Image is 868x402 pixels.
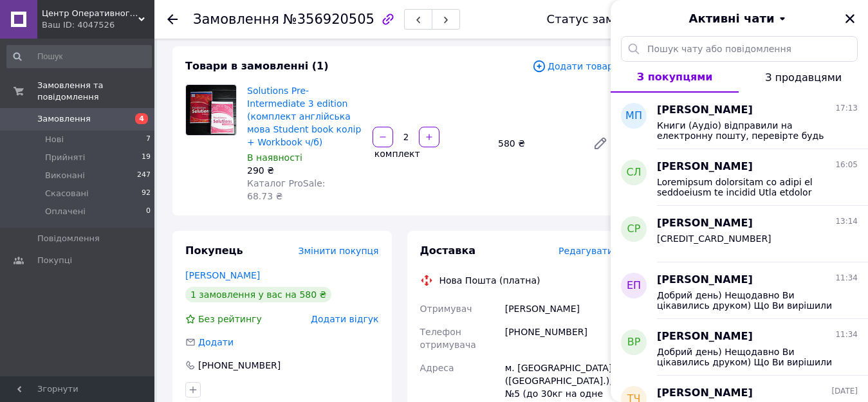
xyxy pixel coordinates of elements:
[197,359,282,372] div: [PHONE_NUMBER]
[198,314,262,324] span: Без рейтингу
[185,270,260,280] a: [PERSON_NAME]
[299,246,379,256] span: Змінити покупця
[739,62,868,93] button: З продавцями
[657,386,753,401] span: [PERSON_NAME]
[587,131,613,156] a: Редагувати
[611,319,868,376] button: ВР[PERSON_NAME]11:34Добрий день) Нещодавно Ви цікавились друком) Що Ви вирішили з приводу замовле...
[420,327,476,350] span: Телефон отримувача
[283,12,374,27] span: №356920505
[186,85,236,135] img: Solutions Pre-Intermediate 3 edition (комплект англійська мова Student book колір + Workbook ч/б)
[37,255,72,266] span: Покупці
[627,222,641,237] span: СР
[142,152,151,163] span: 19
[45,134,64,145] span: Нові
[185,60,329,72] span: Товари в замовленні (1)
[547,13,665,26] div: Статус замовлення
[142,188,151,199] span: 92
[37,80,154,103] span: Замовлення та повідомлення
[420,363,454,373] span: Адреса
[42,19,154,31] div: Ваш ID: 4047526
[42,8,138,19] span: Центр Оперативного Друку
[657,216,753,231] span: [PERSON_NAME]
[657,273,753,288] span: [PERSON_NAME]
[835,273,858,284] span: 11:34
[198,337,234,347] span: Додати
[842,11,858,26] button: Закрити
[146,206,151,217] span: 0
[503,320,616,356] div: [PHONE_NUMBER]
[436,274,544,287] div: Нова Пошта (платна)
[45,188,89,199] span: Скасовані
[193,12,279,27] span: Замовлення
[611,93,868,149] button: МП[PERSON_NAME]17:13Книги (Аудіо) відправили на електронну пошту, перевірте будь ласка Прохання о...
[835,216,858,227] span: 13:14
[657,329,753,344] span: [PERSON_NAME]
[657,103,753,118] span: [PERSON_NAME]
[657,177,840,197] span: Loremipsum dolorsitam co adipi el seddoeiusm te incidid Utla etdolor Magna Aliqua, en admini veni...
[167,13,178,26] div: Повернутися назад
[503,297,616,320] div: [PERSON_NAME]
[247,86,361,147] a: Solutions Pre-Intermediate 3 edition (комплект англійська мова Student book колір + Workbook ч/б)
[627,279,641,293] span: ЕП
[657,290,840,311] span: Добрий день) Нещодавно Ви цікавились друком) Що Ви вирішили з приводу замовлення?)
[420,244,476,257] span: Доставка
[37,113,91,125] span: Замовлення
[627,335,641,350] span: ВР
[45,206,86,217] span: Оплачені
[637,71,713,83] span: З покупцями
[625,109,642,123] span: МП
[420,304,472,314] span: Отримувач
[311,314,378,324] span: Додати відгук
[611,62,739,93] button: З покупцями
[45,152,85,163] span: Прийняті
[657,233,771,244] span: [CREDIT_CARD_NUMBER]
[45,170,85,181] span: Виконані
[247,152,302,163] span: В наявності
[657,160,753,174] span: [PERSON_NAME]
[657,120,840,141] span: Книги (Аудіо) відправили на електронну пошту, перевірте будь ласка Прохання одразу завантажити фа...
[621,36,858,62] input: Пошук чату або повідомлення
[835,103,858,114] span: 17:13
[835,329,858,340] span: 11:34
[611,262,868,319] button: ЕП[PERSON_NAME]11:34Добрий день) Нещодавно Ви цікавились друком) Що Ви вирішили з приводу замовле...
[657,347,840,367] span: Добрий день) Нещодавно Ви цікавились друком) Що Ви вирішили з приводу замовлення?)
[765,71,842,84] span: З продавцями
[559,246,613,256] span: Редагувати
[493,134,582,152] div: 580 ₴
[185,287,331,302] div: 1 замовлення у вас на 580 ₴
[247,178,325,201] span: Каталог ProSale: 68.73 ₴
[37,233,100,244] span: Повідомлення
[137,170,151,181] span: 247
[688,10,774,27] span: Активні чати
[6,45,152,68] input: Пошук
[647,10,832,27] button: Активні чати
[831,386,858,397] span: [DATE]
[835,160,858,170] span: 16:05
[611,206,868,262] button: СР[PERSON_NAME]13:14[CREDIT_CARD_NUMBER]
[532,59,613,73] span: Додати товар
[135,113,148,124] span: 4
[371,147,421,160] div: комплект
[146,134,151,145] span: 7
[626,165,641,180] span: СЛ
[611,149,868,206] button: СЛ[PERSON_NAME]16:05Loremipsum dolorsitam co adipi el seddoeiusm te incidid Utla etdolor Magna Al...
[247,164,362,177] div: 290 ₴
[185,244,243,257] span: Покупець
